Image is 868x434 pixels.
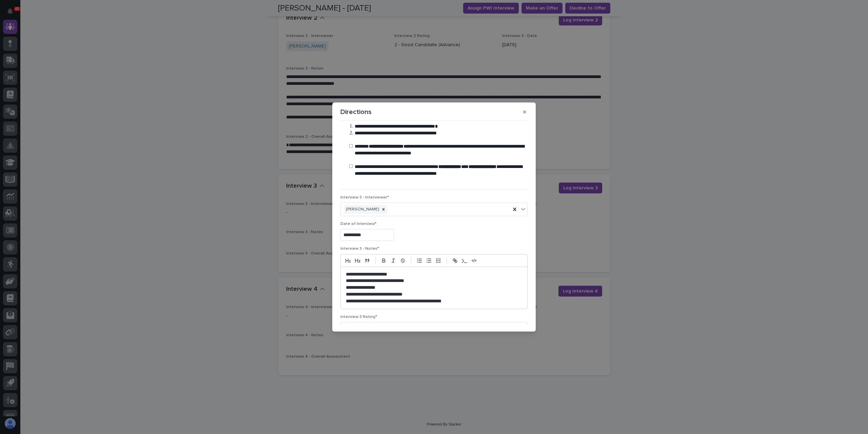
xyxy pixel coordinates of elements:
span: Interview 3 - Interviewer [340,195,389,200]
span: Interview 3 Rating [340,315,377,319]
p: Directions [340,108,372,116]
div: [PERSON_NAME] [344,205,380,214]
span: Interview 3 - Notes [340,247,379,251]
span: Date of Interview [340,222,376,226]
